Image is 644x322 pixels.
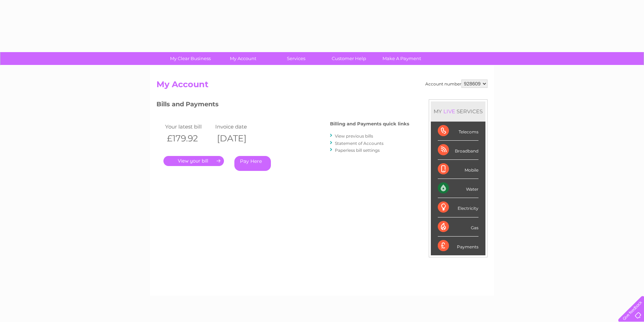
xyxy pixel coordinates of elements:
div: Water [438,179,478,198]
a: Customer Help [320,52,378,65]
h3: Bills and Payments [156,99,409,112]
th: £179.92 [163,131,214,146]
div: MY SERVICES [431,101,485,121]
td: Your latest bill [163,122,214,131]
a: Pay Here [234,156,271,171]
div: Payments [438,237,478,255]
h2: My Account [156,80,488,93]
div: LIVE [442,108,457,115]
a: My Account [215,52,272,65]
div: Gas [438,217,478,237]
div: Electricity [438,198,478,217]
div: Account number [425,80,488,88]
a: Make A Payment [373,52,430,65]
a: My Clear Business [162,52,219,65]
a: . [163,156,224,166]
h4: Billing and Payments quick links [330,121,409,126]
a: Statement of Accounts [335,141,384,146]
a: Services [267,52,325,65]
div: Telecoms [438,122,478,141]
th: [DATE] [214,131,264,146]
a: Paperless bill settings [335,148,380,153]
div: Mobile [438,160,478,179]
td: Invoice date [214,122,264,131]
div: Broadband [438,141,478,160]
a: View previous bills [335,133,373,139]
